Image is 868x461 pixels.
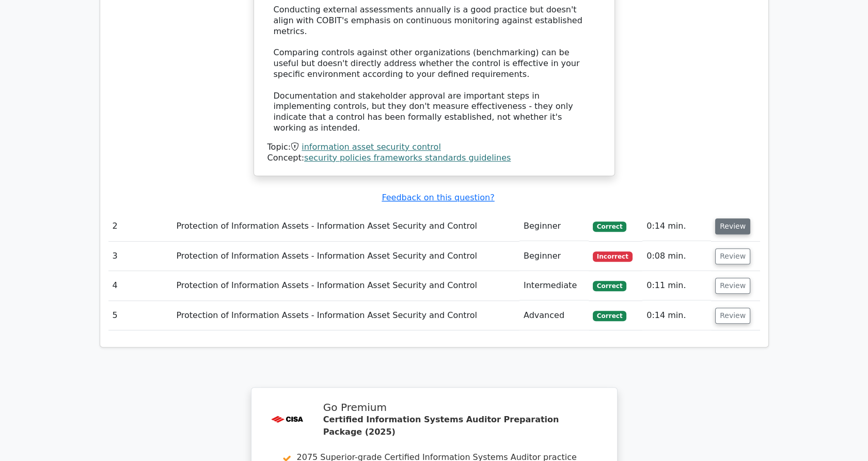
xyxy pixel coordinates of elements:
[172,301,519,330] td: Protection of Information Assets - Information Asset Security and Control
[108,212,172,241] td: 2
[108,271,172,300] td: 4
[642,301,711,330] td: 0:14 min.
[593,221,626,232] span: Correct
[519,301,589,330] td: Advanced
[302,142,441,152] a: information asset security control
[304,153,511,163] a: security policies frameworks standards guidelines
[642,212,711,241] td: 0:14 min.
[593,281,626,291] span: Correct
[519,212,589,241] td: Beginner
[267,153,601,164] div: Concept:
[172,212,519,241] td: Protection of Information Assets - Information Asset Security and Control
[715,278,750,294] button: Review
[715,218,750,234] button: Review
[172,271,519,300] td: Protection of Information Assets - Information Asset Security and Control
[519,271,589,300] td: Intermediate
[593,251,633,262] span: Incorrect
[715,248,750,264] button: Review
[715,308,750,324] button: Review
[267,142,601,153] div: Topic:
[108,301,172,330] td: 5
[519,242,589,271] td: Beginner
[642,242,711,271] td: 0:08 min.
[382,193,494,202] a: Feedback on this question?
[172,242,519,271] td: Protection of Information Assets - Information Asset Security and Control
[593,311,626,321] span: Correct
[642,271,711,300] td: 0:11 min.
[108,242,172,271] td: 3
